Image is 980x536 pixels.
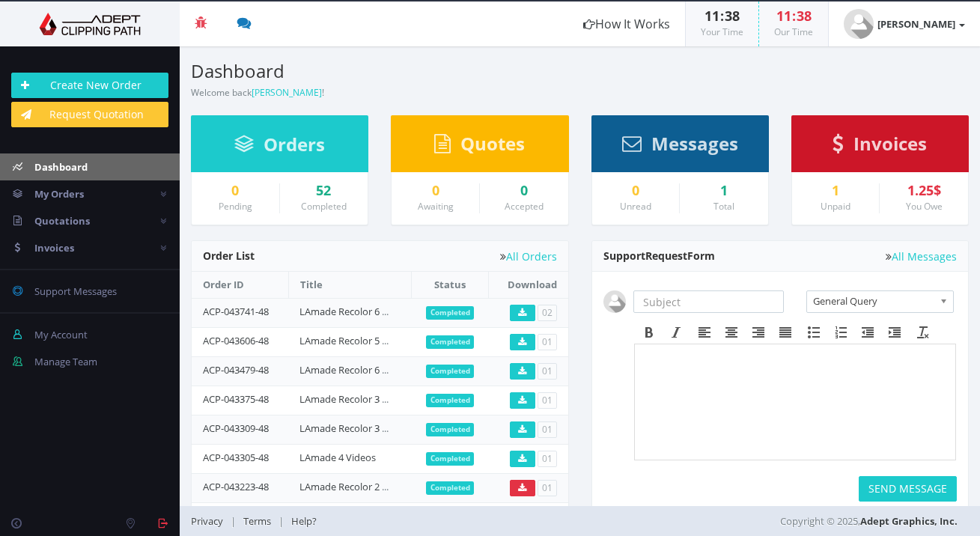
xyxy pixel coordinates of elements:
[34,241,74,255] span: Invoices
[299,334,414,347] a: LAmade Recolor 5 Images
[881,323,908,342] div: Increase indent
[219,200,252,213] small: Pending
[651,131,738,156] span: Messages
[633,290,784,313] input: Subject
[426,306,475,320] span: Completed
[489,272,568,298] th: Download
[701,25,743,38] small: Your Time
[906,200,943,213] small: You Owe
[299,305,414,318] a: LAmade Recolor 6 Images
[713,200,734,213] small: Total
[426,394,475,407] span: Completed
[859,476,957,502] button: SEND MESSAGE
[236,514,279,528] a: Terms
[780,514,958,529] span: Copyright © 2025,
[301,200,347,213] small: Completed
[829,1,980,46] a: [PERSON_NAME]
[719,7,725,25] span: :
[844,9,874,39] img: user_default.jpg
[426,423,475,436] span: Completed
[203,392,269,406] a: ACP-043375-48
[299,421,414,435] a: LAmade Recolor 3 Images
[426,452,475,466] span: Completed
[776,7,791,25] span: 11
[772,323,799,342] div: Justify
[203,421,269,435] a: ACP-043309-48
[191,86,324,99] small: Welcome back !
[910,323,937,342] div: Clear formatting
[827,323,854,342] div: Numbered list
[500,251,557,262] a: All Orders
[34,214,90,228] span: Quotations
[718,323,745,342] div: Align center
[853,131,927,156] span: Invoices
[460,131,525,156] span: Quotes
[803,183,868,198] a: 1
[299,392,414,406] a: LAmade Recolor 3 Images
[191,506,710,536] div: | |
[284,514,324,528] a: Help?
[886,251,957,262] a: All Messages
[645,249,687,263] span: Request
[299,480,414,493] a: LAmade Recolor 2 Images
[745,323,772,342] div: Align right
[505,200,544,213] small: Accepted
[34,328,88,341] span: My Account
[299,363,414,377] a: LAmade Recolor 6 Images
[34,284,117,298] span: Support Messages
[891,183,957,198] div: 1.25$
[191,514,231,528] a: Privacy
[418,200,454,213] small: Awaiting
[203,183,268,198] a: 0
[203,480,269,493] a: ACP-043223-48
[725,7,740,25] span: 38
[203,363,269,377] a: ACP-043479-48
[203,334,269,347] a: ACP-043606-48
[622,140,738,153] a: Messages
[34,355,97,368] span: Manage Team
[203,249,255,263] span: Order List
[11,73,168,98] a: Create New Order
[252,86,322,99] a: [PERSON_NAME]
[603,183,669,198] a: 0
[860,514,958,528] a: Adept Graphics, Inc.
[264,132,325,156] span: Orders
[34,187,84,201] span: My Orders
[411,272,489,298] th: Status
[797,7,812,25] span: 38
[620,200,651,213] small: Unread
[821,200,850,213] small: Unpaid
[11,102,168,127] a: Request Quotation
[636,323,663,342] div: Bold
[813,291,934,311] span: General Query
[491,183,557,198] a: 0
[191,61,569,81] h3: Dashboard
[403,183,468,198] a: 0
[635,344,956,460] iframe: Rich Text Area. Press ALT-F9 for menu. Press ALT-F10 for toolbar. Press ALT-0 for help
[434,140,525,153] a: Quotes
[203,305,269,318] a: ACP-043741-48
[800,323,827,342] div: Bullet list
[603,249,715,263] span: Support Form
[426,335,475,349] span: Completed
[203,451,269,464] a: ACP-043305-48
[691,323,718,342] div: Align left
[603,290,626,313] img: user_default.jpg
[34,160,88,174] span: Dashboard
[192,272,288,298] th: Order ID
[11,13,168,35] img: Adept Graphics
[299,451,376,464] a: LAmade 4 Videos
[791,7,797,25] span: :
[691,183,757,198] div: 1
[426,365,475,378] span: Completed
[774,25,813,38] small: Our Time
[877,17,955,31] strong: [PERSON_NAME]
[288,272,411,298] th: Title
[234,141,325,154] a: Orders
[291,183,357,198] a: 52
